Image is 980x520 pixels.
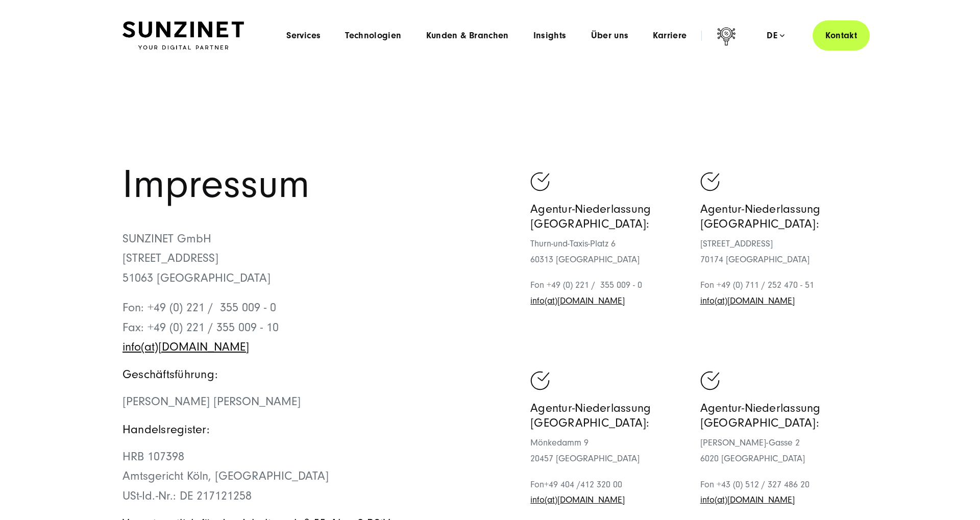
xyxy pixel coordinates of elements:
a: Karriere [653,31,687,41]
p: [STREET_ADDRESS] 70174 [GEOGRAPHIC_DATA] [700,236,857,267]
p: Fon +49 (0) 711 / 252 470 - 51 [700,278,857,309]
a: Kontakt [813,20,870,51]
h5: Geschäftsführung: [122,367,490,382]
p: SUNZINET GmbH [STREET_ADDRESS] 51063 [GEOGRAPHIC_DATA] [122,229,490,288]
div: de [767,31,785,41]
h5: Agentur-Niederlassung [GEOGRAPHIC_DATA]: [530,401,688,430]
span: [PERSON_NAME] [PERSON_NAME] [122,394,301,408]
h5: Agentur-Niederlassung [GEOGRAPHIC_DATA]: [700,202,857,231]
img: SUNZINET Full Service Digital Agentur [122,21,244,50]
p: Fon: +49 (0) 221 / 355 009 - 0 Fax: +49 (0) 221 / 355 009 - 10 [122,298,490,357]
p: Fon +49 (0) 221 / 355 009 - 0 [530,278,688,309]
h5: Agentur-Niederlassung [GEOGRAPHIC_DATA]: [700,401,857,430]
p: Fon [530,477,688,508]
span: Amtsgericht Köln, [GEOGRAPHIC_DATA] [122,469,329,483]
h5: Handelsregister: [122,422,490,437]
a: Schreiben Sie eine E-Mail an sunzinet [530,295,625,306]
p: Fon +43 (0) 512 / 327 486 20 [700,477,857,508]
a: Services [286,31,321,41]
span: +49 404 / [544,479,580,490]
a: Schreiben Sie eine E-Mail an sunzinet [700,295,795,306]
a: Schreiben Sie eine E-Mail an sunzinet [700,494,795,505]
a: Insights [533,31,567,41]
p: [PERSON_NAME]-Gasse 2 6020 [GEOGRAPHIC_DATA] [700,435,857,466]
span: USt-Id.-Nr.: DE 217121258 [122,489,252,503]
p: Mönkedamm 9 20457 [GEOGRAPHIC_DATA] [530,435,688,466]
a: Schreiben Sie eine E-Mail an sunzinet [530,494,625,505]
span: 412 320 00 [580,479,622,490]
p: Thurn-und-Taxis-Platz 6 60313 [GEOGRAPHIC_DATA] [530,236,688,267]
h5: Agentur-Niederlassung [GEOGRAPHIC_DATA]: [530,202,688,231]
a: Über uns [591,31,629,41]
h1: Impressum [122,165,490,204]
a: Technologien [345,31,401,41]
a: Schreiben Sie eine E-Mail an sunzinet [122,340,249,354]
a: Kunden & Branchen [426,31,509,41]
span: HRB 107398 [122,450,184,463]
